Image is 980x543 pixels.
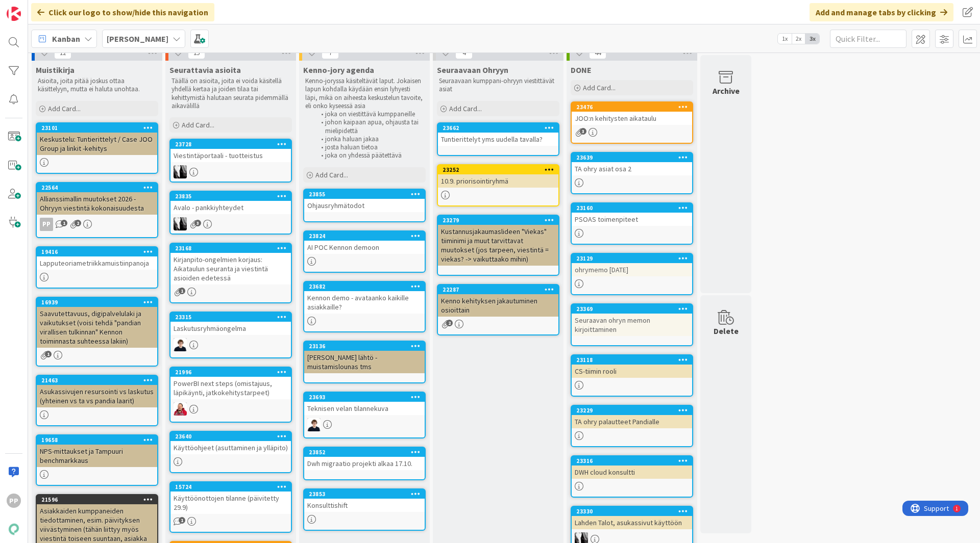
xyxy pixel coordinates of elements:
p: Seuraavaan kumppani-ohryyn viestittävät asiat [439,77,557,94]
div: TA ohry palautteet Pandialle [572,415,692,428]
div: 23476 [572,102,692,112]
div: 23369Seuraavan ohryn memon kirjoittaminen [572,304,692,336]
div: 23682Kennon demo - avataanko kaikille asiakkaille? [304,282,425,314]
li: johon kaipaan apua, ohjausta tai mielipidettä [315,118,424,135]
div: Asukassivujen resursointi vs laskutus (yhteinen vs ta vs pandia laarit) [37,385,157,407]
div: 19416 [37,247,157,256]
div: 21996 [170,368,291,377]
img: Visit kanbanzone.com [7,7,21,21]
div: 23279Kustannusjakaumaslideen "Viekas" tiiminimi ja muut tarvittavat muutokset (jos tarpeen, viest... [438,216,558,266]
span: DONE [571,65,592,75]
div: 23824 [309,232,425,240]
div: 22564 [37,183,157,192]
div: 23853 [309,490,425,498]
div: 23315 [170,313,291,322]
div: 21996PowerBI next steps (omistajuus, läpikäynti, jatkokehitystarpeet) [170,368,291,399]
div: 21463Asukassivujen resursointi vs laskutus (yhteinen vs ta vs pandia laarit) [37,376,157,407]
span: Muistikirja [36,65,75,75]
li: josta haluan tietoa [315,143,424,151]
div: MT [170,338,291,351]
div: Kirjanpito-ongelmien korjaus: Aikataulun seuranta ja viestintä asioiden edetessä [170,253,291,285]
div: 23279 [438,216,558,225]
div: CS-tiimin rooli [572,365,692,378]
div: 22564Allianssimallin muutokset 2026 - Ohryyn viestintä kokonaisuudesta [37,183,157,215]
div: 23640Käyttöohjeet (asuttaminen ja ylläpito) [170,432,291,454]
div: 23316 [576,457,692,464]
div: Avalo - pankkiyhteydet [170,201,291,214]
div: 23168 [175,245,291,252]
div: 19658 [41,436,157,444]
div: 22287Kenno kehityksen jakautuminen osioittain [438,285,558,317]
div: 23682 [309,283,425,290]
div: 15724Käyttöönottojen tilanne (päivitetty 29.9) [170,482,291,514]
span: 2 [75,220,81,226]
span: 3 [580,128,586,135]
div: 23853Konsulttishift [304,489,425,512]
div: 16939Saavutettavuus, digipalvelulaki ja vaikutukset (voisi tehdä "pandian virallisen tulkinnan" K... [37,298,157,348]
img: KV [174,165,187,178]
div: 23229TA ohry palautteet Pandialle [572,406,692,428]
div: NPS-mittaukset ja Tampuuri benchmarkkaus [37,445,157,467]
img: KV [174,217,187,230]
div: 19416 [41,248,157,255]
div: JOO:n kehitysten aikataulu [572,112,692,125]
span: 2x [792,34,805,44]
div: 23369 [572,304,692,314]
b: [PERSON_NAME] [107,34,168,44]
span: Add Card... [48,104,81,113]
div: 23853 [304,489,425,499]
div: 21996 [175,369,291,376]
div: Viestintäportaali - tuotteistus [170,149,291,162]
div: 23279 [443,217,558,224]
div: 23835Avalo - pankkiyhteydet [170,192,291,214]
div: 21463 [37,376,157,385]
div: 23835 [175,193,291,200]
div: Add and manage tabs by clicking [810,3,953,21]
div: Dwh migraatio projekti alkaa 17.10. [304,457,425,470]
span: Add Card... [583,83,616,92]
div: 23160 [576,204,692,212]
div: 21596 [41,496,157,503]
div: 23662 [443,124,558,132]
div: 23852Dwh migraatio projekti alkaa 17.10. [304,448,425,470]
div: 23160 [572,203,692,213]
div: ohrymemo [DATE] [572,263,692,276]
div: PP [7,494,21,508]
div: 23129ohrymemo [DATE] [572,254,692,276]
div: Laskutusryhmäongelma [170,322,291,335]
span: Seurattavia asioita [169,65,241,75]
span: 1 [179,517,185,524]
div: AI POC Kennon demoon [304,241,425,254]
div: [PERSON_NAME] lähtö - muistamislounas tms [304,351,425,373]
div: 23852 [304,448,425,457]
div: TA ohry asiat osa 2 [572,162,692,175]
div: 23229 [576,407,692,414]
img: MT [174,338,187,351]
div: 19416Lapputeoriametriikkamuistiinpanoja [37,247,157,270]
div: PP [40,218,53,231]
div: 23136[PERSON_NAME] lähtö - muistamislounas tms [304,342,425,373]
div: PP [37,218,157,231]
div: 23160PSOAS toimenpiteet [572,203,692,226]
span: 1 [45,351,52,357]
div: 23129 [576,255,692,262]
input: Quick Filter... [830,30,906,48]
img: JS [174,402,187,416]
div: 19658NPS-mittaukset ja Tampuuri benchmarkkaus [37,435,157,467]
div: 10.9. priorisointiryhmä [438,174,558,188]
div: 23855Ohjausryhmätodot [304,190,425,212]
div: Archive [713,85,740,97]
div: 23662 [438,123,558,133]
div: Seuraavan ohryn memon kirjoittaminen [572,314,692,336]
div: 22287 [443,286,558,293]
div: Keskustelu: Tuntierittelyt / Case JOO Group ja linkit -kehitys [37,133,157,155]
div: 23330Lahden Talot, asukassivut käyttöön [572,507,692,529]
div: 23852 [309,449,425,456]
div: 23101 [41,124,157,132]
span: 2 [446,320,453,326]
span: Support [21,2,46,14]
div: 23693 [309,394,425,401]
div: 23640 [175,433,291,440]
span: Add Card... [449,104,482,113]
span: 12 [54,47,71,59]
